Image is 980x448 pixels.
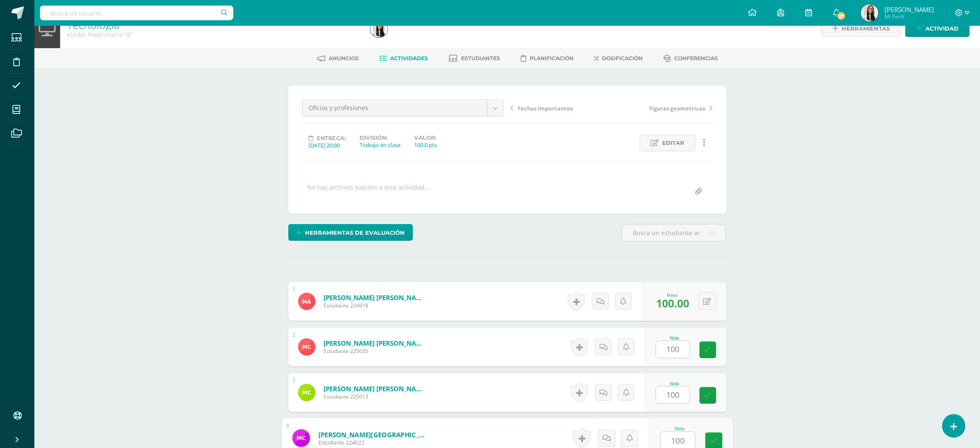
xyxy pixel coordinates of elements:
div: Kinder Preprimaria 'B' [67,31,360,39]
a: Anuncios [317,52,359,65]
span: [PERSON_NAME] [885,5,934,14]
span: Entrega: [317,135,346,141]
a: Estudiantes [449,52,500,65]
img: 24bac2befe72ec47081750eb832e1c02.png [861,4,878,21]
span: Oficios y profesiones [309,100,481,116]
img: 7e0fa04faf161ebd43e607e34366c759.png [298,384,315,401]
a: Actividades [379,52,428,65]
input: 0-100.0 [656,387,690,403]
input: Busca un estudiante aquí... [622,224,726,241]
img: f936045d17c4f18d624b227bab2a8b30.png [298,338,315,356]
span: 100.00 [656,296,689,310]
span: Actividades [390,55,428,61]
span: Herramientas [842,21,890,37]
span: Conferencias [674,55,718,61]
a: Planificación [521,52,574,65]
img: 5d1aae4010b34da5067303b917db86e9.png [298,293,315,310]
div: Nota: [656,292,689,298]
a: [PERSON_NAME] [PERSON_NAME] [324,293,427,302]
span: Dosificación [602,55,643,61]
span: Planificación [530,55,574,61]
a: [PERSON_NAME] [PERSON_NAME] [324,339,427,347]
span: 97 [837,11,846,21]
label: División: [360,135,401,141]
span: Figuras geometricas [650,104,705,112]
div: Nota [656,336,693,341]
span: Estudiante 224022 [318,439,424,447]
a: Fechas importantes [511,104,612,112]
a: Oficios y profesiones [302,100,504,116]
a: Herramientas [821,20,901,37]
a: [PERSON_NAME] [PERSON_NAME] [324,384,427,393]
div: Nota [660,427,699,431]
span: Editar [662,135,685,151]
img: 24bac2befe72ec47081750eb832e1c02.png [370,20,388,37]
div: [DATE] 20:00 [309,141,346,149]
a: Conferencias [663,52,718,65]
input: Busca un usuario... [40,6,233,20]
a: Actividad [905,20,970,37]
a: Figuras geometricas [612,104,713,112]
div: Trabajo en clase [360,141,401,149]
div: Nota [656,381,693,386]
label: Valor: [415,135,437,141]
span: Estudiantes [461,55,500,61]
input: 0-100.0 [656,341,690,358]
div: No hay archivos subidos a esta actividad... [308,183,430,200]
span: Fechas importantes [518,104,573,112]
span: Estudiante 224018 [324,302,427,309]
span: Anuncios [329,55,359,61]
a: [PERSON_NAME][GEOGRAPHIC_DATA] [318,430,424,439]
img: 18e3cd28bbc1081df968ef02186a38b8.png [292,429,310,447]
span: Actividad [925,21,959,37]
span: Estudiante 225013 [324,393,427,400]
span: Herramientas de evaluación [305,225,405,241]
div: 100.0 pts [415,141,437,149]
a: Herramientas de evaluación [288,224,413,241]
span: Estudiante 225035 [324,347,427,355]
a: Dosificación [594,52,643,65]
span: Mi Perfil [885,13,934,20]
